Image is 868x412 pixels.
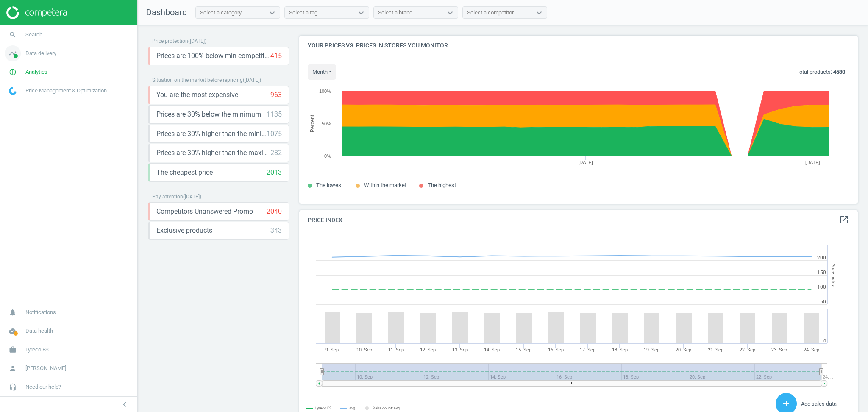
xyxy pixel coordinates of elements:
[322,121,331,126] text: 50%
[267,110,282,119] div: 1135
[364,182,406,188] span: Within the market
[708,347,723,353] tspan: 21. Sep
[156,168,213,177] span: The cheapest price
[428,182,456,188] span: The highest
[804,347,819,353] tspan: 24. Sep
[183,194,201,200] span: ( [DATE] )
[820,299,826,305] text: 50
[580,347,595,353] tspan: 17. Sep
[817,284,826,290] text: 100
[5,64,21,80] i: pie_chart_outlined
[267,168,282,177] div: 2013
[267,207,282,216] div: 2040
[25,50,56,57] span: Data delivery
[548,347,564,353] tspan: 16. Sep
[325,347,339,353] tspan: 9. Sep
[156,226,212,235] span: Exclusive products
[5,27,21,43] i: search
[319,89,331,94] text: 100%
[9,87,17,95] img: wGWNvw8QSZomAAAAABJRU5ErkJggg==
[120,399,130,409] i: chevron_left
[5,304,21,320] i: notifications
[5,379,21,395] i: headset_mic
[25,346,49,354] span: Lyreco ES
[200,9,242,17] div: Select a category
[315,406,331,411] tspan: Lyreco ES
[146,7,187,17] span: Dashboard
[817,255,826,261] text: 200
[781,398,791,409] i: add
[578,160,593,165] tspan: [DATE]
[5,45,21,61] i: timeline
[152,194,183,200] span: Pay attention
[676,347,691,353] tspan: 20. Sep
[152,77,243,83] span: Situation on the market before repricing
[823,374,833,380] tspan: 24. …
[839,214,849,225] i: open_in_new
[25,309,56,316] span: Notifications
[830,263,836,287] tspan: Price Index
[25,68,47,76] span: Analytics
[6,6,67,19] img: ajHJNr6hYgQAAAAASUVORK5CYII=
[452,347,468,353] tspan: 13. Sep
[25,31,42,39] span: Search
[823,338,826,344] text: 0
[299,36,858,56] h4: Your prices vs. prices in stores you monitor
[156,51,270,61] span: Prices are 100% below min competitor
[349,406,355,410] tspan: avg
[156,110,261,119] span: Prices are 30% below the minimum
[267,129,282,139] div: 1075
[817,270,826,276] text: 150
[156,129,267,139] span: Prices are 30% higher than the minimum
[805,160,820,165] tspan: [DATE]
[25,87,107,95] span: Price Management & Optimization
[289,9,317,17] div: Select a tag
[156,90,238,100] span: You are the most expensive
[373,406,400,410] tspan: Pairs count: avg
[484,347,500,353] tspan: 14. Sep
[25,365,66,372] span: [PERSON_NAME]
[156,207,253,216] span: Competitors Unanswered Promo
[388,347,404,353] tspan: 11. Sep
[114,399,135,410] button: chevron_left
[378,9,412,17] div: Select a brand
[152,38,188,44] span: Price protection
[356,347,372,353] tspan: 10. Sep
[308,64,336,80] button: month
[5,323,21,339] i: cloud_done
[309,114,315,132] tspan: Percent
[270,90,282,100] div: 963
[644,347,659,353] tspan: 19. Sep
[420,347,436,353] tspan: 12. Sep
[270,226,282,235] div: 343
[270,51,282,61] div: 415
[156,148,270,158] span: Prices are 30% higher than the maximal
[740,347,755,353] tspan: 22. Sep
[316,182,343,188] span: The lowest
[516,347,531,353] tspan: 15. Sep
[612,347,628,353] tspan: 18. Sep
[801,401,837,407] span: Add sales data
[796,68,845,76] p: Total products:
[25,327,53,335] span: Data health
[771,347,787,353] tspan: 23. Sep
[5,342,21,358] i: work
[243,77,261,83] span: ( [DATE] )
[833,69,845,75] b: 4530
[324,153,331,159] text: 0%
[467,9,514,17] div: Select a competitor
[839,214,849,225] a: open_in_new
[270,148,282,158] div: 282
[25,383,61,391] span: Need our help?
[299,210,858,230] h4: Price Index
[188,38,206,44] span: ( [DATE] )
[5,360,21,376] i: person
